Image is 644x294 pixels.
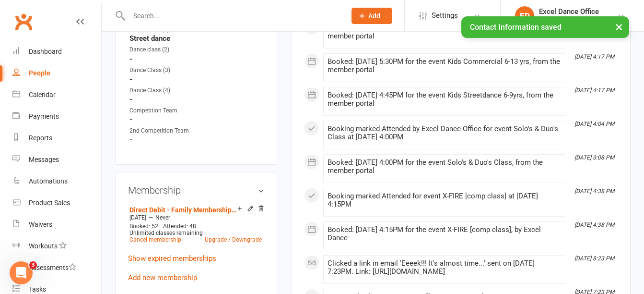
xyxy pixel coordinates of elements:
[29,69,50,77] div: People
[129,126,209,135] div: 2nd Competition Team
[515,6,534,25] div: ED
[574,255,614,262] i: [DATE] 8:23 PM
[29,220,52,228] div: Waivers
[163,223,196,230] span: Attended: 48
[328,58,561,74] div: Booked: [DATE] 5:30PM for the event Kids Commercial 6-13 yrs, from the member portal
[328,226,561,242] div: Booked: [DATE] 4:15PM for the event X-FIRE [comp class], by Excel Dance
[12,257,101,279] a: Assessments
[328,125,561,141] div: Booking marked Attended by Excel Dance Office for event Solo's & Duo's Class at [DATE] 4:00PM
[574,188,614,195] i: [DATE] 4:38 PM
[29,91,56,98] div: Calendar
[539,16,599,24] div: EXCEL DANCE
[12,41,101,62] a: Dashboard
[29,177,68,185] div: Automations
[461,16,629,38] div: Contact Information saved
[29,264,76,271] div: Assessments
[129,45,209,54] div: Dance class (2)
[574,53,614,60] i: [DATE] 4:17 PM
[574,221,614,228] i: [DATE] 4:38 PM
[29,261,37,269] span: 3
[12,62,101,84] a: People
[574,154,614,161] i: [DATE] 3:08 PM
[12,149,101,171] a: Messages
[29,242,58,250] div: Workouts
[129,95,264,104] strong: -
[129,135,264,144] strong: -
[328,91,561,108] div: Booked: [DATE] 4:45PM for the event Kids Streetdance 6-9yrs, from the member portal
[328,192,561,208] div: Booking marked Attended for event X-FIRE [comp class] at [DATE] 4:15PM
[12,10,35,34] a: Clubworx
[29,48,62,55] div: Dashboard
[29,156,59,163] div: Messages
[129,206,237,214] a: Direct Debit - Family Membership (This member is unlimited)
[12,106,101,127] a: Payments
[127,214,264,221] div: —
[12,127,101,149] a: Reports
[128,273,197,282] a: Add new membership
[574,121,614,127] i: [DATE] 4:04 PM
[328,159,561,175] div: Booked: [DATE] 4:00PM for the event Solo's & Duo's Class, from the member portal
[12,171,101,192] a: Automations
[328,259,561,276] div: Clicked a link in email 'Eeeek!!! It's almost time...' sent on [DATE] 7:23PM. Link: [URL][DOMAIN_...
[155,214,170,221] span: Never
[129,214,146,221] span: [DATE]
[205,236,262,243] a: Upgrade / Downgrade
[126,9,339,23] input: Search...
[29,134,52,142] div: Reports
[29,199,70,207] div: Product Sales
[129,236,181,243] a: Cancel membership
[539,7,599,16] div: Excel Dance Office
[351,8,392,24] button: Add
[129,223,158,230] span: Booked: 52
[129,106,209,115] div: Competition Team
[29,285,46,293] div: Tasks
[129,66,209,75] div: Dance Class (3)
[368,12,380,20] span: Add
[128,254,216,263] a: Show expired memberships
[432,5,458,26] span: Settings
[129,75,264,84] strong: -
[128,185,264,196] h3: Membership
[10,261,33,284] iframe: Intercom live chat
[12,192,101,214] a: Product Sales
[574,87,614,94] i: [DATE] 4:17 PM
[29,112,59,120] div: Payments
[129,55,264,63] strong: -
[129,86,209,95] div: Dance Class (4)
[129,115,264,124] strong: -
[12,84,101,106] a: Calendar
[610,16,628,37] button: ×
[12,235,101,257] a: Workouts
[12,214,101,235] a: Waivers
[129,230,203,236] span: Unlimited classes remaining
